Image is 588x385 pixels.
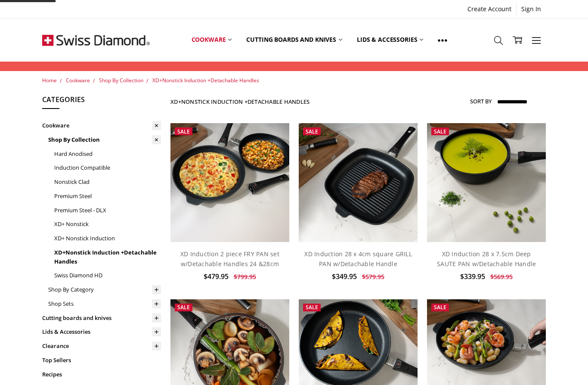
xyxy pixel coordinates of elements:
[54,245,161,269] a: XD+Nonstick Induction +Detachable Handles
[299,123,418,242] img: XD Induction 28 x 4cm square GRILL PAN w/Detachable Handle
[430,21,455,59] a: Show All
[460,272,485,281] span: $339.95
[184,21,239,59] a: Cookware
[517,3,546,15] a: Sign In
[42,353,161,367] a: Top Sellers
[180,250,279,267] a: XD Induction 2 piece FRY PAN set w/Detachable Handles 24 &28cm
[490,273,513,281] span: $569.95
[66,77,90,84] a: Cookware
[170,123,289,242] img: XD Induction 2 piece FRY PAN set w/Detachable Handles 24 &28cm
[177,128,190,135] span: Sale
[48,297,161,311] a: Shop Sets
[99,77,143,84] a: Shop By Collection
[42,325,161,339] a: Lids & Accessories
[470,94,492,108] label: Sort By
[170,98,309,105] h1: XD+Nonstick Induction +Detachable Handles
[463,3,516,15] a: Create Account
[54,189,161,203] a: Premium Steel
[177,304,190,311] span: Sale
[434,304,446,311] span: Sale
[42,339,161,353] a: Clearance
[152,77,259,84] a: XD+Nonstick Induction +Detachable Handles
[350,21,430,59] a: Lids & Accessories
[362,273,384,281] span: $579.95
[42,94,161,109] h5: Categories
[234,273,256,281] span: $799.95
[239,21,350,59] a: Cutting boards and knives
[437,250,536,267] a: XD Induction 28 x 7.5cm Deep SAUTE PAN w/Detachable Handle
[427,123,546,242] img: XD Induction 28 x 7.5cm Deep SAUTE PAN w/Detachable Handle
[54,268,161,283] a: Swiss Diamond HD
[42,311,161,325] a: Cutting boards and knives
[54,217,161,231] a: XD+ Nonstick
[304,250,412,267] a: XD Induction 28 x 4cm square GRILL PAN w/Detachable Handle
[54,161,161,175] a: Induction Compatible
[306,304,318,311] span: Sale
[42,118,161,133] a: Cookware
[54,231,161,245] a: XD+ Nonstick Induction
[48,283,161,297] a: Shop By Category
[54,175,161,189] a: Nonstick Clad
[204,272,229,281] span: $479.95
[42,19,150,62] img: Free Shipping On Every Order
[48,133,161,147] a: Shop By Collection
[434,128,446,135] span: Sale
[306,128,318,135] span: Sale
[42,367,161,382] a: Recipes
[54,147,161,161] a: Hard Anodised
[332,272,357,281] span: $349.95
[54,203,161,217] a: Premium Steel - DLX
[42,77,57,84] a: Home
